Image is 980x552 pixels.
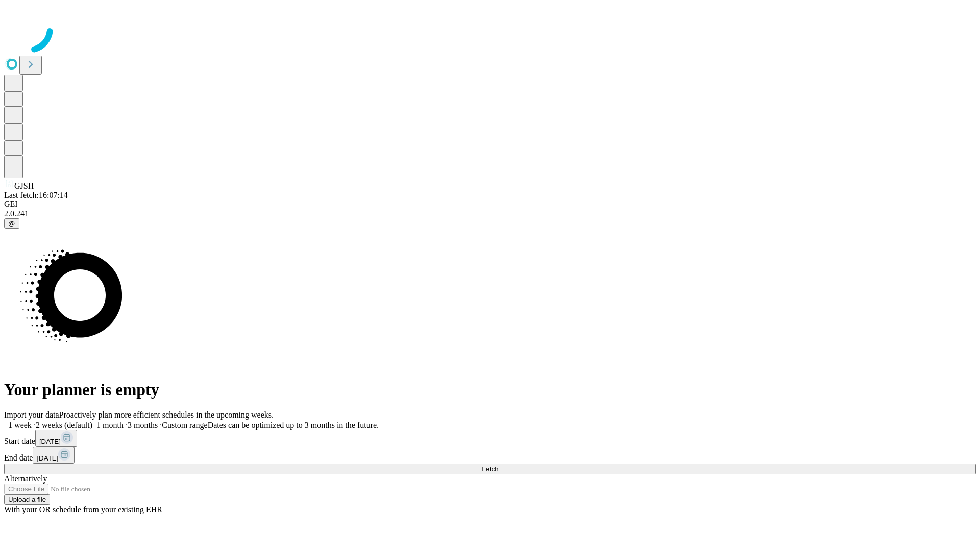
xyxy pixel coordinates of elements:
[96,421,124,429] span: 1 month
[4,410,59,419] span: Import your data
[4,447,976,464] div: End date
[14,181,34,190] span: GJSH
[4,200,976,209] div: GEI
[4,494,50,505] button: Upload a file
[162,421,207,429] span: Custom range
[36,421,92,429] span: 2 weeks (default)
[35,430,77,447] button: [DATE]
[208,421,379,429] span: Dates can be optimized up to 3 months in the future.
[4,505,162,514] span: With your OR schedule from your existing EHR
[4,380,976,399] h1: Your planner is empty
[4,430,976,447] div: Start date
[4,474,47,483] span: Alternatively
[4,218,19,229] button: @
[4,209,976,218] div: 2.0.241
[59,410,274,419] span: Proactively plan more efficient schedules in the upcoming weeks.
[4,464,976,474] button: Fetch
[481,465,498,473] span: Fetch
[8,220,15,227] span: @
[33,447,75,464] button: [DATE]
[37,454,58,462] span: [DATE]
[4,191,68,199] span: Last fetch: 16:07:14
[39,438,61,445] span: [DATE]
[8,421,32,429] span: 1 week
[128,421,158,429] span: 3 months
